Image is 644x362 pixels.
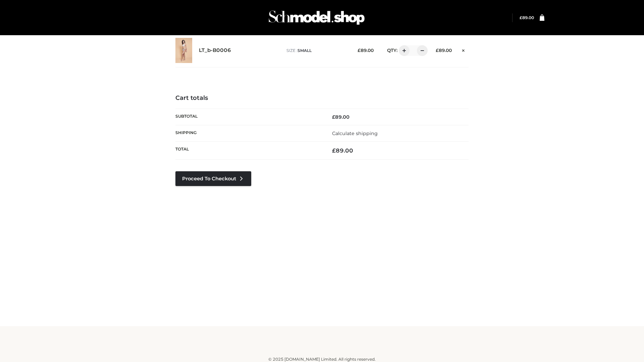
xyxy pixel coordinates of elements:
img: Schmodel Admin 964 [266,4,367,31]
img: LT_b-B0006 - SMALL [175,38,192,63]
span: £ [332,147,336,154]
a: LT_b-B0006 [199,47,231,54]
div: QTY: [380,45,425,56]
bdi: 89.00 [436,48,452,53]
p: size : [286,48,347,54]
bdi: 89.00 [520,15,534,20]
bdi: 89.00 [358,48,374,53]
bdi: 89.00 [332,147,353,154]
a: Calculate shipping [332,130,378,136]
a: £89.00 [520,15,534,20]
span: £ [520,15,522,20]
th: Subtotal [175,109,322,125]
th: Shipping [175,125,322,141]
a: Remove this item [459,45,469,54]
span: £ [436,48,439,53]
span: £ [358,48,361,53]
span: SMALL [298,48,312,53]
span: £ [332,114,335,120]
h4: Cart totals [175,95,469,102]
th: Total [175,142,322,160]
a: Proceed to Checkout [175,171,251,186]
bdi: 89.00 [332,114,350,120]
